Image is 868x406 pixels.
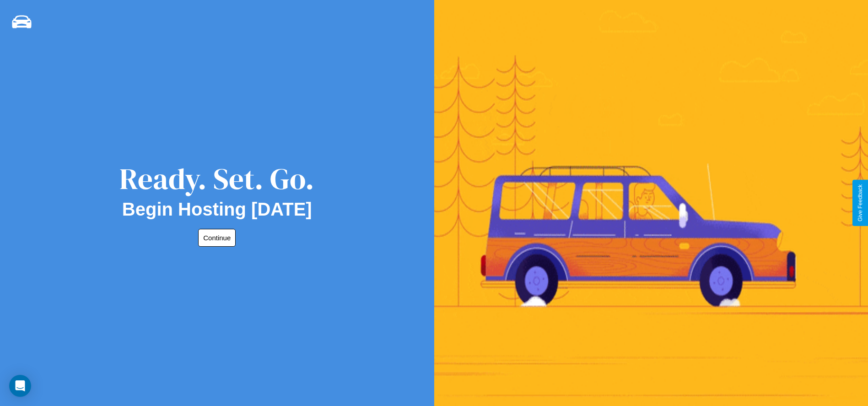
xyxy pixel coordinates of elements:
button: Continue [198,229,236,247]
h2: Begin Hosting [DATE] [122,199,312,220]
div: Open Intercom Messenger [9,375,31,397]
div: Ready. Set. Go. [119,158,314,199]
div: Give Feedback [857,184,863,222]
